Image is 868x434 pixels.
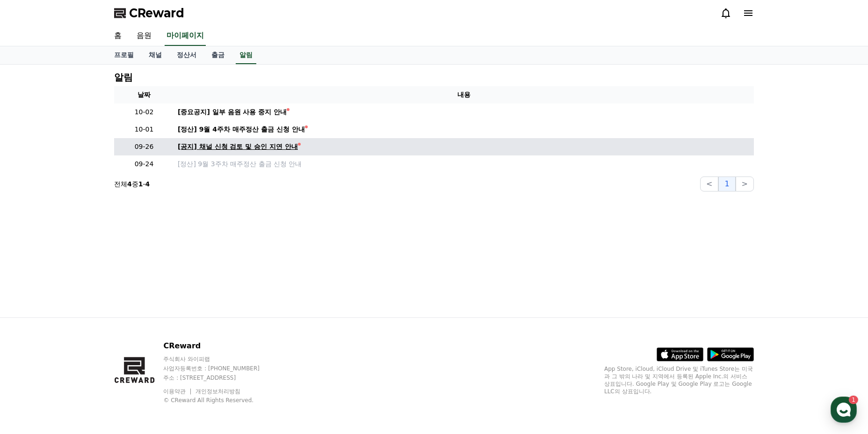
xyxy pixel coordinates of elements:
a: 알림 [236,46,256,64]
div: [정산] 9월 4주차 매주정산 출금 신청 안내 [178,125,305,134]
p: 09-24 [118,159,170,169]
p: 전체 중 - [114,179,150,189]
a: [중요공지] 일부 음원 사용 중지 안내 [178,107,750,117]
a: 이용약관 [163,388,193,395]
a: 개인정보처리방침 [195,388,240,395]
a: 프로필 [107,46,141,64]
p: © CReward All Rights Reserved. [163,397,277,404]
a: 홈 [107,26,129,46]
p: 10-02 [118,107,170,117]
p: 09-26 [118,142,170,152]
div: [공지] 채널 신청 검토 및 승인 지연 안내 [178,142,298,152]
a: 마이페이지 [165,26,206,46]
a: 홈 [3,297,62,320]
span: 설정 [145,311,156,318]
a: [공지] 채널 신청 검토 및 승인 지연 안내 [178,142,750,152]
button: 1 [718,177,735,191]
button: < [700,177,718,191]
a: 설정 [121,297,180,320]
p: App Store, iCloud, iCloud Drive 및 iTunes Store는 미국과 그 밖의 나라 및 지역에서 등록된 Apple Inc.의 서비스 상표입니다. Goo... [604,365,754,395]
th: 내용 [174,86,754,103]
p: 10-01 [118,125,170,134]
a: [정산] 9월 4주차 매주정산 출금 신청 안내 [178,125,750,134]
p: CReward [163,340,277,352]
th: 날짜 [114,86,174,103]
button: > [736,177,754,191]
a: 음원 [129,26,159,46]
span: 홈 [29,311,35,318]
a: CReward [114,6,184,21]
div: [중요공지] 일부 음원 사용 중지 안내 [178,107,287,117]
strong: 4 [127,180,132,188]
a: 채널 [141,46,169,64]
a: 1대화 [62,297,121,320]
strong: 4 [145,180,150,188]
h4: 알림 [114,72,133,82]
strong: 1 [138,180,143,188]
span: CReward [129,6,184,21]
p: 주소 : [STREET_ADDRESS] [163,374,277,382]
a: 정산서 [169,46,204,64]
span: 1 [95,296,98,304]
a: [정산] 9월 3주차 매주정산 출금 신청 안내 [178,159,750,169]
p: 사업자등록번호 : [PHONE_NUMBER] [163,365,277,372]
span: 대화 [86,311,97,319]
a: 출금 [204,46,232,64]
p: 주식회사 와이피랩 [163,355,277,363]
